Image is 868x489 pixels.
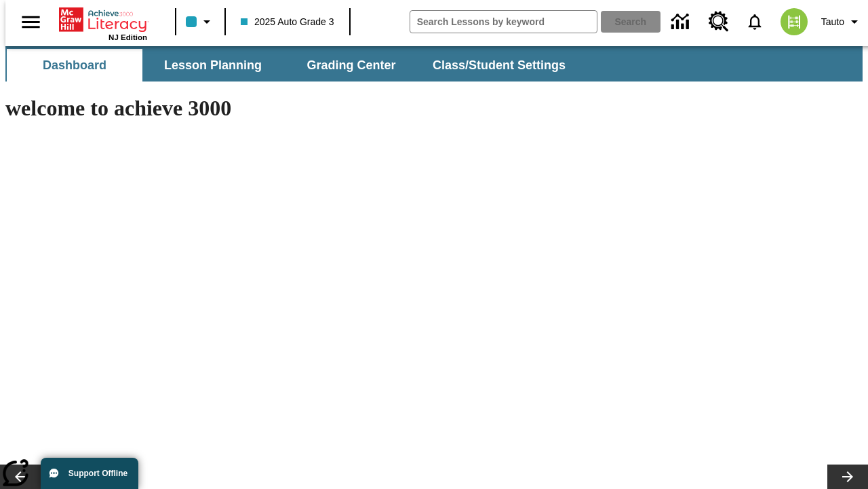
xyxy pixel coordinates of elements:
[410,11,597,33] input: search field
[5,96,591,121] h1: welcome to achieve 3000
[422,49,576,81] button: Class/Student Settings
[108,33,147,41] span: NJ Edition
[41,458,138,489] button: Support Offline
[821,15,844,29] span: Tauto
[11,2,51,42] button: Open side menu
[5,46,863,81] div: SubNavbar
[816,10,868,34] button: Profile/Settings
[59,6,147,33] a: Home
[781,8,808,35] img: avatar image
[5,49,578,81] div: SubNavbar
[772,4,816,39] button: Select a new avatar
[68,469,127,478] span: Support Offline
[283,49,419,81] button: Grading Center
[180,10,220,34] button: Class color is light blue. Change class color
[701,3,737,40] a: Resource Center, Will open in new tab
[7,49,142,81] button: Dashboard
[663,3,701,41] a: Data Center
[241,15,334,29] span: 2025 Auto Grade 3
[145,49,281,81] button: Lesson Planning
[827,465,868,489] button: Lesson carousel, Next
[737,4,772,39] a: Notifications
[59,5,147,41] div: Home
